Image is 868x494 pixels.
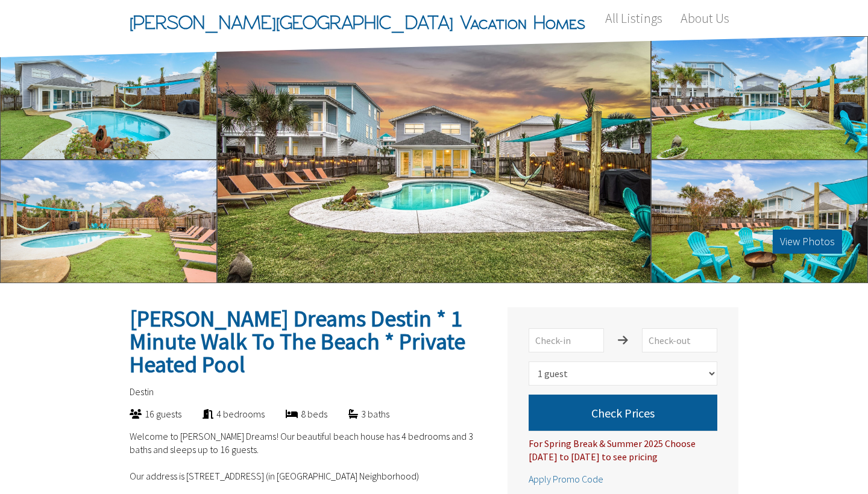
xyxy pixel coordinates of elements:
[327,407,389,421] div: 3 baths
[529,395,717,431] button: Check Prices
[130,307,486,376] h2: [PERSON_NAME] Dreams Destin * 1 Minute Walk To The Beach * Private Heated Pool
[773,230,842,254] button: View Photos
[130,386,154,398] span: Destin
[529,473,603,485] span: Apply Promo Code
[130,4,585,40] span: [PERSON_NAME][GEOGRAPHIC_DATA] Vacation Homes
[529,431,717,463] div: For Spring Break & Summer 2025 Choose [DATE] to [DATE] to see pricing
[108,407,181,421] div: 16 guests
[265,407,327,421] div: 8 beds
[181,407,265,421] div: 4 bedrooms
[642,328,717,352] input: Check-out
[529,328,604,352] input: Check-in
